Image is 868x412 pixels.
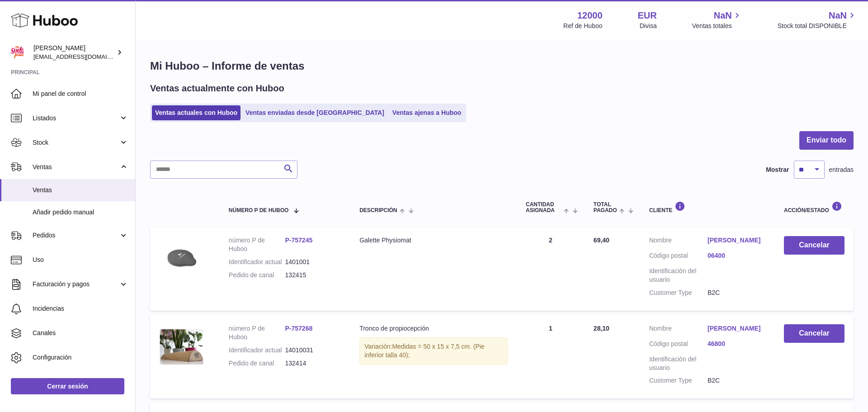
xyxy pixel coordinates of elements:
[33,256,128,264] span: Uso
[229,271,285,279] dt: Pedido de canal
[364,343,484,359] span: Medidas = 50 x 15 x 7,5 cm. (Pie inferior talla 40);
[708,340,766,348] a: 46800
[649,376,708,385] dt: Customer Type
[229,258,285,266] dt: Identificador actual
[708,289,766,297] dd: B2C
[829,166,854,174] span: entradas
[285,258,342,266] dd: 1401001
[359,337,508,365] div: Variación:
[766,166,789,174] label: Mostrar
[577,9,603,22] strong: 12000
[389,105,465,120] a: Ventas ajenas a Huboo
[714,9,732,22] span: NaN
[708,324,766,333] a: [PERSON_NAME]
[594,202,617,213] span: Total pagado
[285,359,342,368] dd: 132414
[359,208,397,213] span: Descripción
[649,201,766,213] div: Cliente
[33,353,128,362] span: Configuración
[33,280,119,289] span: Facturación y pagos
[33,90,128,98] span: Mi panel de control
[150,82,284,95] h2: Ventas actualmente con Huboo
[33,208,128,217] span: Añadir pedido manual
[229,346,285,355] dt: Identificador actual
[649,289,708,297] dt: Customer Type
[692,22,742,30] span: Ventas totales
[778,22,857,30] span: Stock total DISPONIBLE
[285,346,342,355] dd: 14010031
[33,138,119,147] span: Stock
[11,378,124,394] a: Cerrar sesión
[649,267,708,284] dt: Identificación del usuario
[829,9,847,22] span: NaN
[159,236,204,281] img: cojin-correccion-postura-ergonomica-galette-physiomat.jpg
[594,237,609,244] span: 69,40
[784,324,844,343] button: Cancelar
[638,9,657,22] strong: EUR
[229,236,285,253] dt: número P de Huboo
[33,53,133,60] span: [EMAIL_ADDRESS][DOMAIN_NAME]
[33,329,128,337] span: Canales
[799,131,854,150] button: Enviar todo
[526,202,561,213] span: Cantidad ASIGNADA
[640,22,657,30] div: Divisa
[708,251,766,260] a: 06400
[649,236,708,247] dt: Nombre
[242,105,387,120] a: Ventas enviadas desde [GEOGRAPHIC_DATA]
[517,227,585,310] td: 2
[708,236,766,245] a: [PERSON_NAME]
[649,251,708,262] dt: Código postal
[33,231,119,240] span: Pedidos
[594,325,609,332] span: 28,10
[33,304,128,313] span: Incidencias
[33,44,115,61] div: [PERSON_NAME]
[784,236,844,255] button: Cancelar
[229,359,285,368] dt: Pedido de canal
[359,324,508,333] div: Tronco de propiocepción
[33,186,128,194] span: Ventas
[517,315,585,398] td: 1
[285,271,342,279] dd: 132415
[33,163,119,171] span: Ventas
[692,9,742,30] a: NaN Ventas totales
[150,59,854,73] h1: Mi Huboo – Informe de ventas
[33,114,119,123] span: Listados
[11,46,24,59] img: internalAdmin-12000@internal.huboo.com
[708,376,766,385] dd: B2C
[359,236,508,245] div: Galette Physiomat
[229,208,288,213] span: número P de Huboo
[229,324,285,341] dt: número P de Huboo
[285,237,313,244] a: P-757245
[563,22,602,30] div: Ref de Huboo
[285,325,313,332] a: P-757268
[649,355,708,372] dt: Identificación del usuario
[159,324,204,369] img: tronco-propiocepcion-metodo-5p.jpg
[649,324,708,335] dt: Nombre
[152,105,241,120] a: Ventas actuales con Huboo
[784,201,844,213] div: Acción/Estado
[778,9,857,30] a: NaN Stock total DISPONIBLE
[649,340,708,350] dt: Código postal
